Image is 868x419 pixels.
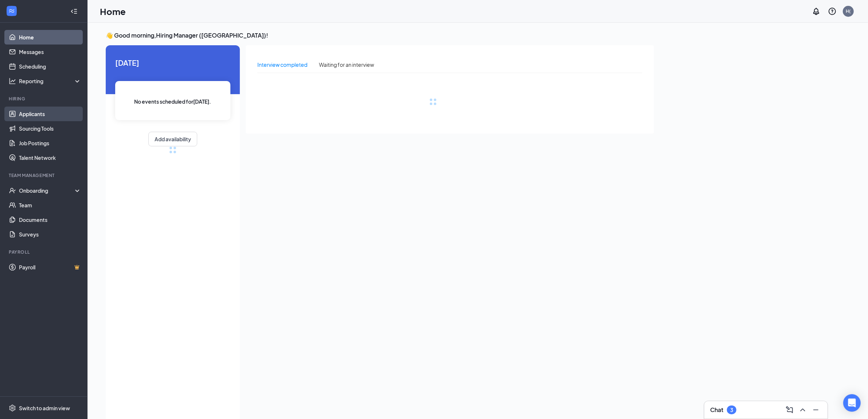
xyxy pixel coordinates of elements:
div: loading meetings... [169,146,176,154]
div: Interview completed [257,61,307,69]
h3: 👋 Good morning, Hiring Manager ([GEOGRAPHIC_DATA]) ! [106,31,654,39]
h3: Chat [710,406,723,414]
a: Job Postings [19,136,81,150]
svg: ChevronUp [798,405,807,414]
button: ChevronUp [797,404,809,416]
div: Switch to admin view [19,404,70,412]
svg: ComposeMessage [785,405,794,414]
svg: Notifications [812,7,821,16]
div: Hiring [9,96,80,102]
span: [DATE] [115,57,230,68]
a: Home [19,30,81,45]
a: Messages [19,45,81,59]
div: Open Intercom Messenger [843,394,861,412]
svg: Collapse [70,8,78,15]
a: Scheduling [19,59,81,74]
svg: Minimize [811,405,820,414]
a: Sourcing Tools [19,121,81,136]
a: Talent Network [19,150,81,165]
svg: WorkstreamLogo [8,7,15,15]
div: H( [846,8,851,14]
div: Reporting [19,77,82,85]
button: Minimize [810,404,822,416]
button: ComposeMessage [784,404,795,416]
svg: Settings [9,404,16,412]
a: PayrollCrown [19,260,81,274]
svg: UserCheck [9,187,16,194]
button: Add availability [148,132,197,146]
div: Payroll [9,249,80,255]
a: Surveys [19,227,81,242]
svg: QuestionInfo [828,7,837,16]
span: No events scheduled for [DATE] . [135,97,211,105]
div: Waiting for an interview [319,61,374,69]
a: Applicants [19,107,81,121]
svg: Analysis [9,77,16,85]
a: Team [19,198,81,212]
div: Onboarding [19,187,75,194]
div: 3 [730,407,733,413]
div: Team Management [9,172,80,178]
h1: Home [100,5,126,18]
a: Documents [19,212,81,227]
